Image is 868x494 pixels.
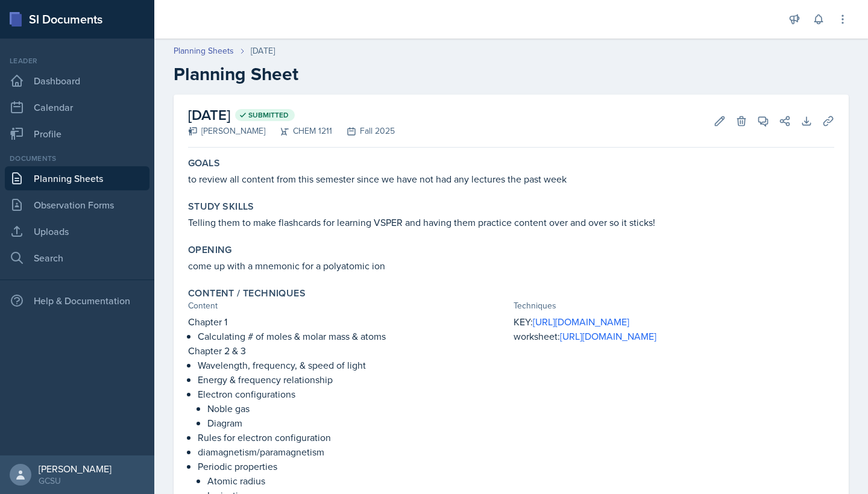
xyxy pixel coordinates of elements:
div: [DATE] [251,45,275,57]
label: Study Skills [188,201,254,213]
label: Goals [188,157,220,169]
label: Opening [188,244,232,256]
p: Noble gas [207,401,509,416]
div: Content [188,299,509,312]
div: Techniques [514,299,834,312]
p: Chapter 1 [188,314,509,329]
p: KEY: [514,314,834,329]
a: Search [5,246,149,270]
a: Planning Sheets [174,45,234,57]
a: Uploads [5,219,149,243]
a: Dashboard [5,69,149,93]
div: Documents [5,153,149,164]
p: Chapter 2 & 3 [188,343,509,358]
a: Profile [5,122,149,146]
p: diamagnetism/paramagnetism [198,445,509,459]
p: Wavelength, frequency, & speed of light [198,358,509,372]
div: [PERSON_NAME] [188,125,265,137]
p: Periodic properties [198,459,509,474]
p: worksheet: [514,329,834,343]
div: [PERSON_NAME] [39,463,112,475]
div: Fall 2025 [332,125,395,137]
div: CHEM 1211 [265,125,332,137]
h2: Planning Sheet [174,63,849,85]
a: Observation Forms [5,193,149,217]
p: to review all content from this semester since we have not had any lectures the past week [188,172,834,186]
p: Atomic radius [207,474,509,488]
div: Help & Documentation [5,289,149,313]
p: Telling them to make flashcards for learning VSPER and having them practice content over and over... [188,215,834,230]
h2: [DATE] [188,104,395,126]
a: Calendar [5,95,149,119]
label: Content / Techniques [188,287,306,299]
div: Leader [5,55,149,66]
p: Electron configurations [198,387,509,401]
p: Rules for electron configuration [198,430,509,445]
p: Diagram [207,416,509,430]
span: Submitted [248,110,289,120]
p: Calculating # of moles & molar mass & atoms [198,329,509,343]
div: GCSU [39,475,112,487]
a: Planning Sheets [5,166,149,190]
a: [URL][DOMAIN_NAME] [560,330,656,343]
p: come up with a mnemonic for a polyatomic ion [188,258,834,273]
a: [URL][DOMAIN_NAME] [533,315,629,328]
p: Energy & frequency relationship [198,372,509,387]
